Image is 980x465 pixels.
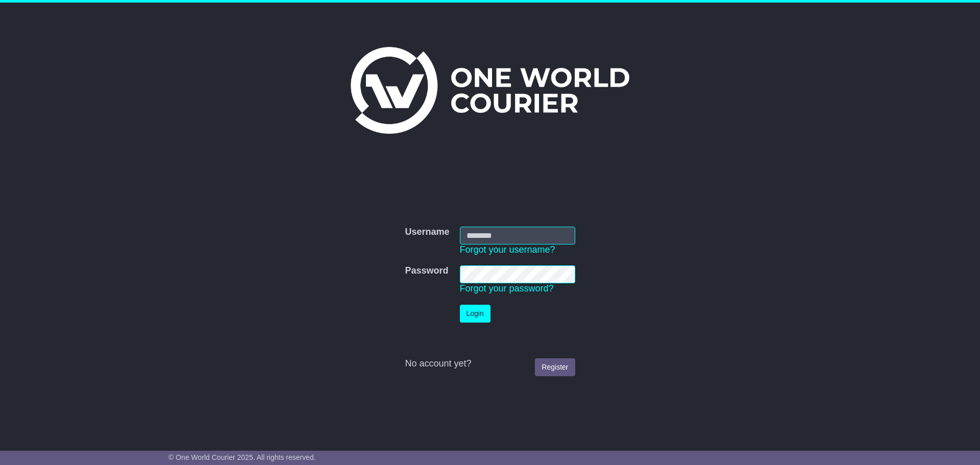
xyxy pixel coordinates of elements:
label: Username [405,227,449,238]
label: Password [405,265,448,277]
a: Register [535,358,575,376]
button: Login [460,305,491,323]
div: No account yet? [405,358,575,370]
img: One World [351,47,629,134]
a: Forgot your password? [460,283,554,293]
a: Forgot your username? [460,244,555,255]
span: © One World Courier 2025. All rights reserved. [168,453,316,461]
